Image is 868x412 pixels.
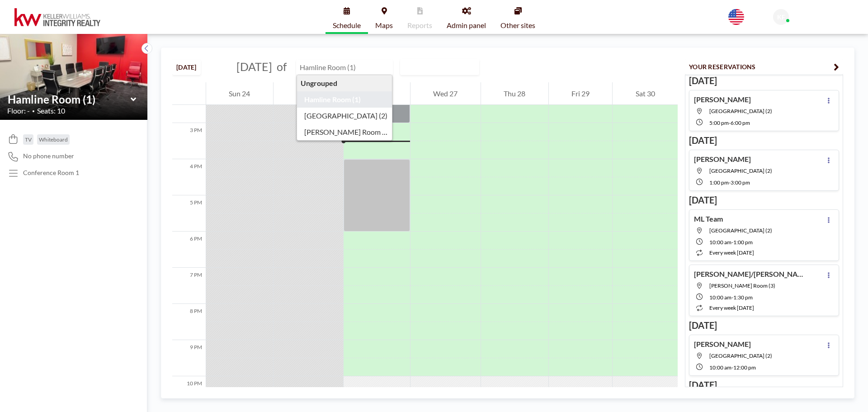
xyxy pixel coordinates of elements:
[694,340,751,349] h4: [PERSON_NAME]
[277,60,287,74] span: of
[689,379,839,391] h3: [DATE]
[7,106,30,115] span: Floor: -
[402,61,453,73] span: WEEKLY VIEW
[793,10,842,18] span: KWIR Front Desk
[236,60,272,73] span: [DATE]
[297,108,392,124] div: [GEOGRAPHIC_DATA] (2)
[8,93,131,106] input: Hamline Room (1)
[694,270,807,279] h4: [PERSON_NAME]/[PERSON_NAME]
[733,239,753,246] span: 1:00 PM
[25,136,32,143] span: TV
[297,124,392,140] div: [PERSON_NAME] Room (3)
[274,82,344,105] div: Mon 25
[410,82,481,105] div: Wed 27
[709,227,772,234] span: Lexington Room (2)
[172,123,206,159] div: 3 PM
[694,214,723,223] h4: ML Team
[709,282,775,289] span: Snelling Room (3)
[401,59,479,75] div: Search for option
[549,82,613,105] div: Fri 29
[172,232,206,268] div: 6 PM
[731,119,750,126] span: 6:00 PM
[172,59,201,75] button: [DATE]
[709,352,772,359] span: Lexington Room (2)
[709,179,729,186] span: 1:00 PM
[733,364,756,371] span: 12:00 PM
[37,106,65,115] span: Seats: 10
[297,91,392,108] div: Hamline Room (1)
[685,59,843,75] button: YOUR RESERVATIONS
[733,294,753,301] span: 1:30 PM
[793,18,809,25] span: Admin
[23,152,74,160] span: No phone number
[689,75,839,86] h3: [DATE]
[689,135,839,146] h3: [DATE]
[694,95,751,104] h4: [PERSON_NAME]
[709,304,754,311] span: every week [DATE]
[777,13,785,21] span: KF
[689,194,839,206] h3: [DATE]
[172,304,206,340] div: 8 PM
[297,60,383,75] input: Hamline Room (1)
[39,136,68,143] span: Whiteboard
[613,82,678,105] div: Sat 30
[447,22,486,29] span: Admin panel
[500,22,535,29] span: Other sites
[172,195,206,232] div: 5 PM
[709,239,731,246] span: 10:00 AM
[375,22,393,29] span: Maps
[481,82,548,105] div: Thu 28
[731,364,733,371] span: -
[689,320,839,331] h3: [DATE]
[23,169,79,177] p: Conference Room 1
[333,22,361,29] span: Schedule
[694,155,751,164] h4: [PERSON_NAME]
[729,119,731,126] span: -
[709,108,772,114] span: Lexington Room (2)
[172,87,206,123] div: 2 PM
[172,159,206,195] div: 4 PM
[729,179,731,186] span: -
[206,82,273,105] div: Sun 24
[454,61,464,73] input: Search for option
[731,179,750,186] span: 3:00 PM
[709,364,731,371] span: 10:00 AM
[731,294,733,301] span: -
[709,167,772,174] span: Lexington Room (2)
[172,268,206,304] div: 7 PM
[172,340,206,376] div: 9 PM
[407,22,432,29] span: Reports
[297,75,392,91] div: Ungrouped
[709,119,729,126] span: 5:00 PM
[32,108,35,114] span: •
[709,294,731,301] span: 10:00 AM
[731,239,733,246] span: -
[709,249,754,256] span: every week [DATE]
[14,8,100,26] img: organization-logo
